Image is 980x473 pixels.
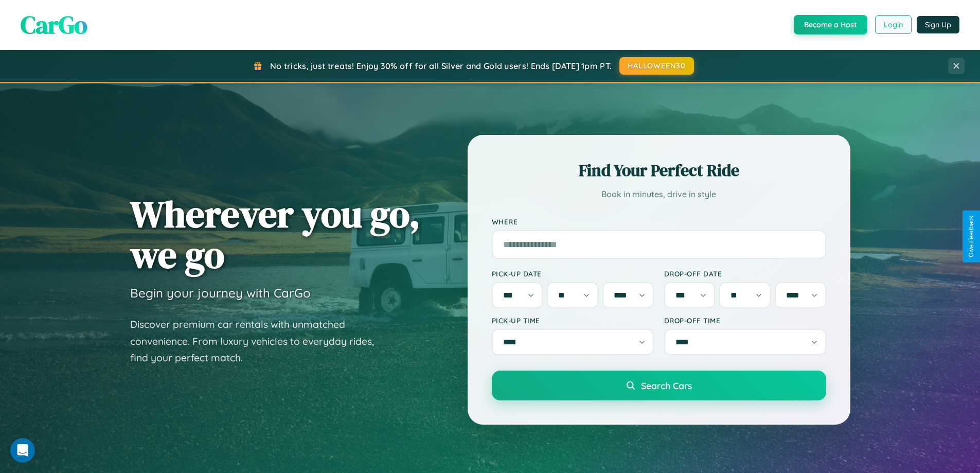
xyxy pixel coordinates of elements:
[21,8,87,42] span: CarGo
[492,217,826,226] label: Where
[492,159,826,182] h2: Find Your Perfect Ride
[10,438,35,463] iframe: Intercom live chat
[130,285,311,301] h3: Begin your journey with CarGo
[492,316,654,325] label: Pick-up Time
[130,194,420,275] h1: Wherever you go, we go
[968,216,975,257] div: Give Feedback
[917,16,959,33] button: Sign Up
[130,316,387,366] p: Discover premium car rentals with unmatched convenience. From luxury vehicles to everyday rides, ...
[619,57,694,75] button: HALLOWEEN30
[794,15,867,34] button: Become a Host
[270,61,612,71] span: No tricks, just treats! Enjoy 30% off for all Silver and Gold users! Ends [DATE] 1pm PT.
[664,269,826,278] label: Drop-off Date
[492,269,654,278] label: Pick-up Date
[641,380,692,391] span: Search Cars
[875,15,912,34] button: Login
[492,371,826,400] button: Search Cars
[664,316,826,325] label: Drop-off Time
[492,187,826,202] p: Book in minutes, drive in style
